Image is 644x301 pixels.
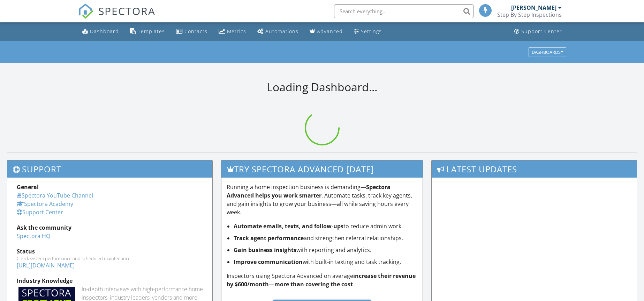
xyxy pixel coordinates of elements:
[265,28,298,35] div: Automations
[78,9,156,24] a: SPECTORA
[334,4,473,18] input: Search everything...
[78,3,93,19] img: The Best Home Inspection Software - Spectora
[7,160,212,178] h3: Support
[173,25,210,38] a: Contacts
[234,234,417,242] li: and strengthen referral relationships.
[98,3,156,18] span: SPECTORA
[17,192,93,199] a: Spectora YouTube Channel
[17,261,75,269] a: [URL][DOMAIN_NAME]
[234,246,296,254] strong: Gain business insights
[234,234,304,242] strong: Track agent performance
[234,222,417,230] li: to reduce admin work.
[521,28,562,35] div: Support Center
[227,272,417,288] p: Inspectors using Spectora Advanced on average .
[432,160,637,178] h3: Latest Updates
[227,183,391,199] strong: Spectora Advanced helps you work smarter
[255,25,301,38] a: Automations (Basic)
[227,272,416,288] strong: increase their revenue by $600/month—more than covering the cost
[17,247,203,256] div: Status
[361,28,382,35] div: Settings
[317,28,343,35] div: Advanced
[234,258,303,266] strong: Improve communication
[17,223,203,232] div: Ask the community
[127,25,168,38] a: Templates
[216,25,249,38] a: Metrics
[234,258,417,266] li: with built-in texting and task tracking.
[79,25,122,38] a: Dashboard
[532,50,563,55] div: Dashboards
[307,25,346,38] a: Advanced
[227,183,417,216] p: Running a home inspection business is demanding— . Automate tasks, track key agents, and gain ins...
[529,47,566,57] button: Dashboards
[227,28,246,35] div: Metrics
[17,256,203,261] div: Check system performance and scheduled maintenance.
[90,28,119,35] div: Dashboard
[17,200,73,208] a: Spectora Academy
[17,183,39,191] strong: General
[234,246,417,254] li: with reporting and analytics.
[17,208,63,216] a: Support Center
[497,11,562,18] div: Step By Step Inspections
[184,28,207,35] div: Contacts
[17,232,50,240] a: Spectora HQ
[512,25,565,38] a: Support Center
[17,277,203,285] div: Industry Knowledge
[351,25,385,38] a: Settings
[234,222,343,230] strong: Automate emails, texts, and follow-ups
[138,28,165,35] div: Templates
[221,160,422,178] h3: Try spectora advanced [DATE]
[511,4,556,11] div: [PERSON_NAME]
